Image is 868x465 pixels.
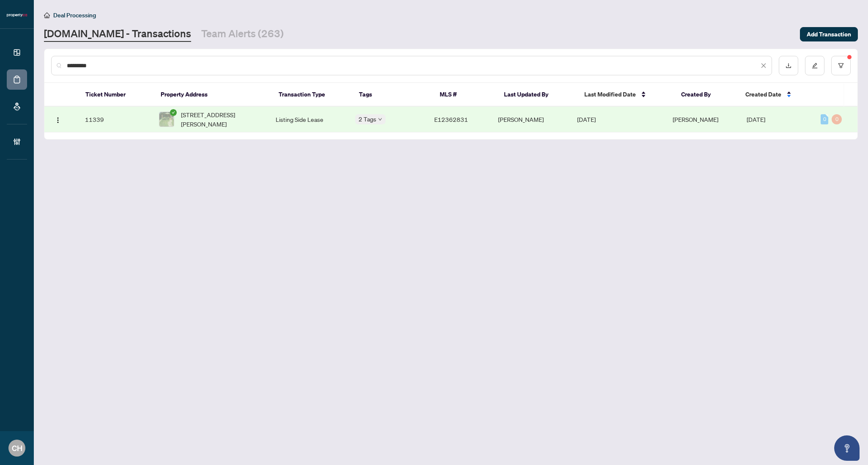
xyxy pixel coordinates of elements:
[673,116,718,123] span: [PERSON_NAME]
[807,28,851,41] span: Add Transaction
[821,114,828,124] div: 0
[832,114,842,124] div: 0
[53,11,96,19] span: Deal Processing
[55,117,61,124] img: Logo
[269,107,348,132] td: Listing Side Lease
[44,27,191,42] a: [DOMAIN_NAME] - Transactions
[674,83,739,107] th: Created By
[779,56,798,75] button: download
[434,116,468,123] span: E12362831
[747,116,765,123] span: [DATE]
[154,83,272,107] th: Property Address
[739,83,814,107] th: Created Date
[800,27,858,41] button: Add Transaction
[44,12,50,18] span: home
[79,83,154,107] th: Ticket Number
[159,112,174,127] img: thumbnail-img
[834,435,860,461] button: Open asap
[7,13,27,18] img: logo
[761,63,767,69] span: close
[812,63,818,69] span: edit
[805,56,824,75] button: edit
[433,83,497,107] th: MLS #
[831,56,851,75] button: filter
[201,27,284,42] a: Team Alerts (263)
[838,63,844,69] span: filter
[497,83,578,107] th: Last Updated By
[78,107,152,132] td: 11339
[170,109,177,116] span: check-circle
[352,83,433,107] th: Tags
[359,114,376,124] span: 2 Tags
[51,113,65,126] button: Logo
[786,63,791,69] span: download
[491,107,571,132] td: [PERSON_NAME]
[272,83,352,107] th: Transaction Type
[181,110,262,129] span: [STREET_ADDRESS][PERSON_NAME]
[12,442,22,454] span: CH
[745,90,781,99] span: Created Date
[378,117,382,121] span: down
[578,83,674,107] th: Last Modified Date
[577,116,596,123] span: [DATE]
[584,90,636,99] span: Last Modified Date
